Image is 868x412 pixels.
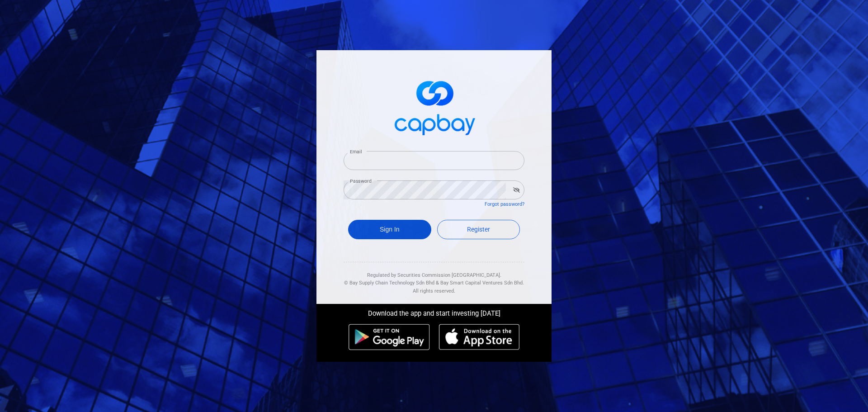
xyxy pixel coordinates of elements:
img: android [349,324,430,350]
a: Register [437,220,520,239]
span: Register [467,226,490,233]
label: Email [350,148,362,155]
span: © Bay Supply Chain Technology Sdn Bhd [344,280,434,286]
span: Bay Smart Capital Ventures Sdn Bhd. [440,280,524,286]
img: logo [389,73,479,140]
label: Password [350,178,372,185]
img: ios [439,324,519,350]
div: Regulated by Securities Commission [GEOGRAPHIC_DATA]. & All rights reserved. [344,262,524,295]
div: Download the app and start investing [DATE] [310,304,558,319]
button: Sign In [348,220,431,239]
a: Forgot password? [485,201,524,207]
